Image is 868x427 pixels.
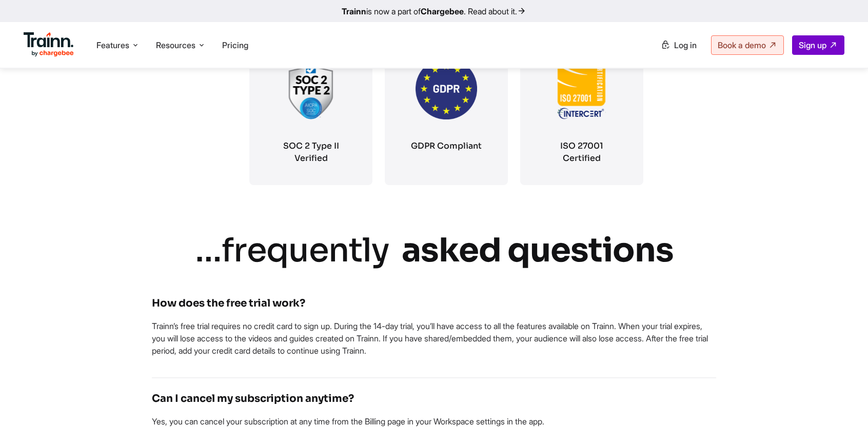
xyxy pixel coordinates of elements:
b: Trainn [342,6,366,16]
span: Log in [674,40,697,50]
h3: ISO 27001 Certified [541,140,623,165]
span: Features [96,39,129,51]
h3: SOC 2 Type II Verified [270,140,352,165]
span: Sign up [799,40,826,50]
img: GDPR.png [416,58,477,119]
b: asked questions [402,230,674,271]
i: frequently [222,230,389,271]
img: ISO [551,58,613,119]
p: Trainn’s free trial requires no credit card to sign up. During the 14-day trial, you’ll have acce... [152,320,716,357]
h4: How does the free trial work? [152,295,716,312]
a: Log in [655,36,703,54]
a: Pricing [222,40,248,50]
b: Chargebee [421,6,464,16]
img: Trainn Logo [24,32,74,57]
img: soc2 [280,58,342,119]
h3: GDPR Compliant [411,140,482,152]
span: Book a demo [718,40,766,50]
h4: Can I cancel my subscription anytime? [152,391,716,407]
iframe: Chat Widget [817,378,868,427]
a: Book a demo [711,35,784,55]
div: … [195,231,674,271]
a: Sign up [792,35,844,55]
span: Resources [156,39,195,51]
